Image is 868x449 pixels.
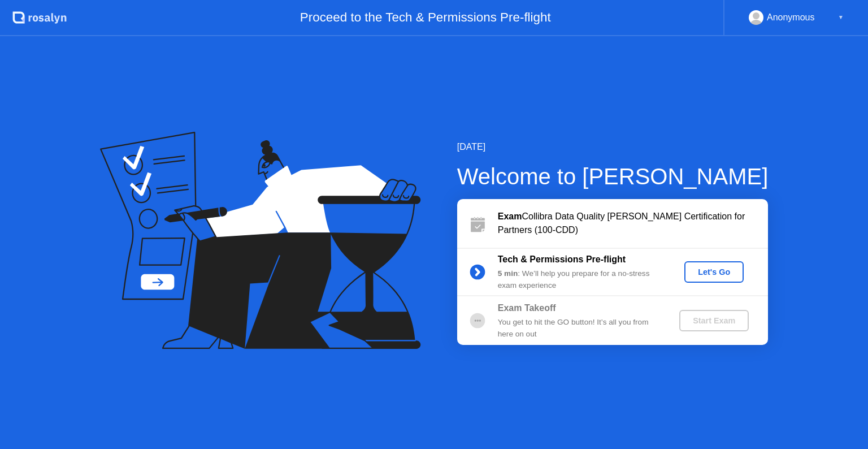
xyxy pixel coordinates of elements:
div: You get to hit the GO button! It’s all you from here on out [498,317,661,340]
div: Let's Go [689,267,739,277]
div: Start Exam [684,316,744,325]
div: Collibra Data Quality [PERSON_NAME] Certification for Partners (100-CDD) [498,210,768,237]
div: ▼ [838,10,844,25]
b: 5 min [498,269,518,278]
div: Welcome to [PERSON_NAME] [457,159,769,193]
div: : We’ll help you prepare for a no-stress exam experience [498,268,661,291]
b: Tech & Permissions Pre-flight [498,254,626,264]
button: Let's Go [684,261,744,283]
div: Anonymous [767,10,815,25]
b: Exam Takeoff [498,303,556,313]
b: Exam [498,211,522,221]
button: Start Exam [679,310,749,331]
div: [DATE] [457,140,769,154]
